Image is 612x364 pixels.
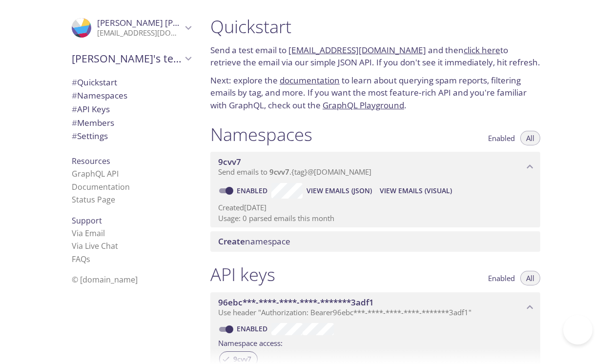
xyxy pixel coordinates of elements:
button: View Emails (JSON) [303,183,376,199]
span: API Keys [72,103,110,115]
div: Saaransh Gupta [64,12,199,44]
a: GraphQL API [72,168,119,179]
span: [PERSON_NAME]'s team [72,52,182,65]
span: s [86,254,90,264]
button: Enabled [482,271,521,285]
div: Create namespace [210,231,540,252]
span: # [72,103,77,115]
a: Via Email [72,228,105,239]
a: GraphQL Playground [323,100,404,111]
button: All [520,271,540,285]
p: Usage: 0 parsed emails this month [218,213,532,223]
div: Namespaces [64,89,199,102]
span: 9cvv7 [218,156,241,167]
span: # [72,117,77,128]
span: Settings [72,130,108,142]
a: [EMAIL_ADDRESS][DOMAIN_NAME] [288,44,426,56]
div: 9cvv7 namespace [210,152,540,182]
div: Saaransh's team [64,46,199,71]
h1: Namespaces [210,123,312,145]
label: Namespace access: [218,335,283,349]
p: Created [DATE] [218,202,532,213]
a: Enabled [235,324,271,333]
iframe: Help Scout Beacon - Open [563,315,592,344]
div: Members [64,116,199,130]
a: Enabled [235,186,271,195]
button: All [520,131,540,145]
p: [EMAIL_ADDRESS][DOMAIN_NAME] [97,28,182,38]
a: Status Page [72,194,115,205]
a: FAQ [72,254,90,264]
a: documentation [280,75,340,86]
p: Next: explore the to learn about querying spam reports, filtering emails by tag, and more. If you... [210,74,540,112]
h1: API keys [210,263,275,285]
span: namespace [218,236,290,247]
div: Team Settings [64,129,199,143]
a: Via Live Chat [72,241,118,251]
div: Quickstart [64,76,199,89]
h1: Quickstart [210,16,540,38]
span: [PERSON_NAME] [PERSON_NAME] [97,17,231,28]
span: © [DOMAIN_NAME] [72,274,138,285]
button: View Emails (Visual) [376,183,456,199]
span: Create [218,236,245,247]
span: View Emails (JSON) [306,185,372,197]
a: Documentation [72,182,130,192]
span: Members [72,117,114,128]
span: Send emails to . {tag} @[DOMAIN_NAME] [218,167,371,177]
span: Namespaces [72,90,127,101]
span: # [72,130,77,142]
span: Quickstart [72,77,117,88]
div: API Keys [64,102,199,116]
span: # [72,90,77,101]
span: View Emails (Visual) [380,185,452,197]
span: # [72,77,77,88]
a: click here [464,44,500,56]
p: Send a test email to and then to retrieve the email via our simple JSON API. If you don't see it ... [210,44,540,69]
span: 9cvv7 [269,167,289,177]
span: Support [72,215,102,226]
span: Resources [72,156,110,166]
button: Enabled [482,131,521,145]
